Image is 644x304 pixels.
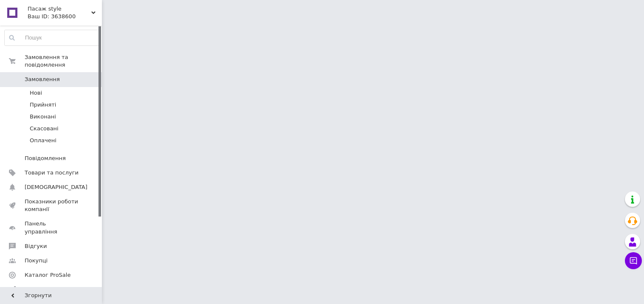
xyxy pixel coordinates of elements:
span: Товари та послуги [25,169,79,177]
span: Аналітика [25,286,54,293]
span: Каталог ProSale [25,271,70,279]
input: Пошук [5,30,100,45]
span: Покупці [25,257,48,265]
div: Ваш ID: 3638600 [28,13,102,20]
span: Замовлення [25,76,60,83]
span: Повідомлення [25,155,66,162]
span: Панель управління [25,220,79,235]
span: Нові [30,89,42,97]
span: Прийняті [30,101,56,109]
button: Чат з покупцем [625,252,642,269]
span: Пасаж style [28,5,91,13]
span: Відгуки [25,242,47,250]
span: [DEMOGRAPHIC_DATA] [25,183,87,191]
span: Оплачені [30,137,56,144]
span: Замовлення та повідомлення [25,53,102,69]
span: Скасовані [30,125,59,132]
span: Виконані [30,113,56,121]
span: Показники роботи компанії [25,198,79,213]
